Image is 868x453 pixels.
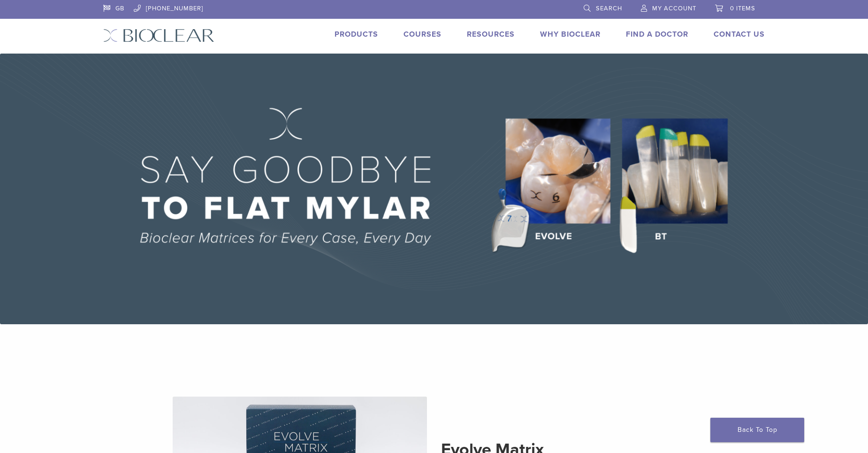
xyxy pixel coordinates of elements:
a: Resources [467,30,515,39]
a: Why Bioclear [540,30,601,39]
a: Back To Top [710,418,804,442]
a: Find A Doctor [626,30,688,39]
span: My Account [652,5,696,12]
span: Search [596,5,622,12]
a: Products [335,30,378,39]
a: Courses [404,30,442,39]
img: Bioclear [103,29,214,42]
span: 0 items [730,5,755,12]
a: Contact Us [714,30,765,39]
